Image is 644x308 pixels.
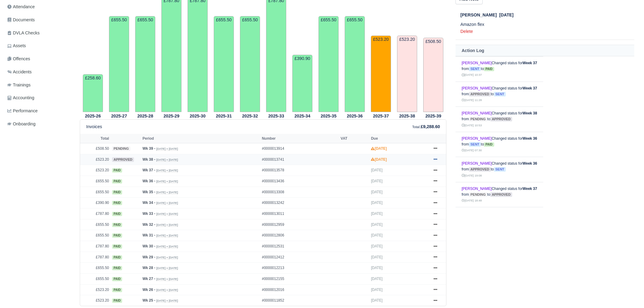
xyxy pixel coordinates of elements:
[156,169,178,172] small: [DATE] » [DATE]
[460,29,473,34] a: Delete
[260,143,339,154] td: #0000013914
[112,288,122,292] span: paid
[80,230,111,241] td: £655.50
[260,274,339,285] td: #0000012155
[397,36,417,112] td: £523.20
[143,146,155,151] strong: Wk 39 -
[368,112,394,120] th: 2025-37
[260,154,339,165] td: #0000013741
[462,199,482,202] small: [DATE] 18:48
[112,266,122,270] span: paid
[614,279,644,308] iframe: Chat Widget
[462,61,492,65] a: [PERSON_NAME]
[7,30,40,37] span: DVLA Checks
[141,134,260,143] th: Period
[80,295,111,306] td: £523.20
[523,111,537,115] strong: Week 38
[484,142,494,147] span: paid
[5,66,72,78] a: Accidents
[80,284,111,295] td: £523.20
[7,107,38,114] span: Performance
[80,263,111,274] td: £655.50
[112,233,122,238] span: paid
[490,192,512,197] span: approved
[371,190,382,194] span: [DATE]
[523,161,537,166] strong: Week 36
[158,112,185,120] th: 2025-29
[369,134,428,143] th: Due
[80,154,111,165] td: £523.20
[80,143,111,154] td: £508.50
[292,55,312,112] td: £390.90
[260,241,339,252] td: #0000012531
[260,295,339,306] td: #0000011852
[7,94,34,101] span: Accounting
[156,223,178,227] small: [DATE] » [DATE]
[456,207,543,233] td: Changed status for from to
[143,201,155,205] strong: Wk 34 -
[143,168,155,172] strong: Wk 37 -
[462,86,492,90] a: [PERSON_NAME]
[80,112,106,120] th: 2025-26
[456,107,543,132] td: Changed status for from to
[156,266,178,270] small: [DATE] » [DATE]
[523,187,537,191] strong: Week 37
[469,142,481,147] span: sent
[460,21,634,28] p: Amazon flex
[109,16,129,112] td: £655.50
[460,12,634,19] div: [DATE]
[156,158,178,162] small: [DATE] » [DATE]
[80,241,111,252] td: £787.80
[5,53,72,65] a: Offences
[143,288,155,292] strong: Wk 26 -
[260,187,339,198] td: #0000013308
[156,299,178,303] small: [DATE] » [DATE]
[5,92,72,104] a: Accounting
[185,112,211,120] th: 2025-30
[460,12,497,17] span: [PERSON_NAME]
[289,112,315,120] th: 2025-34
[7,55,30,62] span: Offences
[462,111,492,115] a: [PERSON_NAME]
[469,167,491,172] span: approved
[462,73,482,76] small: [DATE] 10:37
[156,256,178,259] small: [DATE] » [DATE]
[143,190,155,194] strong: Wk 35 -
[5,14,72,26] a: Documents
[5,79,72,91] a: Trainings
[80,187,111,198] td: £655.50
[523,86,537,90] strong: Week 37
[80,176,111,187] td: £655.50
[260,198,339,208] td: #0000013242
[5,1,72,13] a: Attendance
[371,244,382,248] span: [DATE]
[421,124,440,129] strong: £9,288.60
[260,284,339,295] td: #0000012016
[5,118,72,130] a: Onboarding
[7,16,35,23] span: Documents
[494,167,506,172] span: sent
[456,132,543,157] td: Changed status for from to
[412,123,440,130] div: :
[462,161,492,166] a: [PERSON_NAME]
[143,298,155,303] strong: Wk 25 -
[80,134,111,143] th: Total
[423,38,443,112] td: £508.50
[214,16,234,112] td: £655.50
[106,112,132,120] th: 2025-27
[143,255,155,259] strong: Wk 29 -
[211,112,237,120] th: 2025-31
[260,230,339,241] td: #0000012806
[143,233,155,237] strong: Wk 31 -
[112,201,122,205] span: paid
[112,168,122,173] span: paid
[143,266,155,270] strong: Wk 28 -
[456,82,543,107] td: Changed status for from to
[143,244,155,248] strong: Wk 30 -
[318,16,339,112] td: £655.50
[80,274,111,285] td: £655.50
[260,208,339,219] td: #0000013011
[260,176,339,187] td: #0000013436
[156,245,178,248] small: [DATE] » [DATE]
